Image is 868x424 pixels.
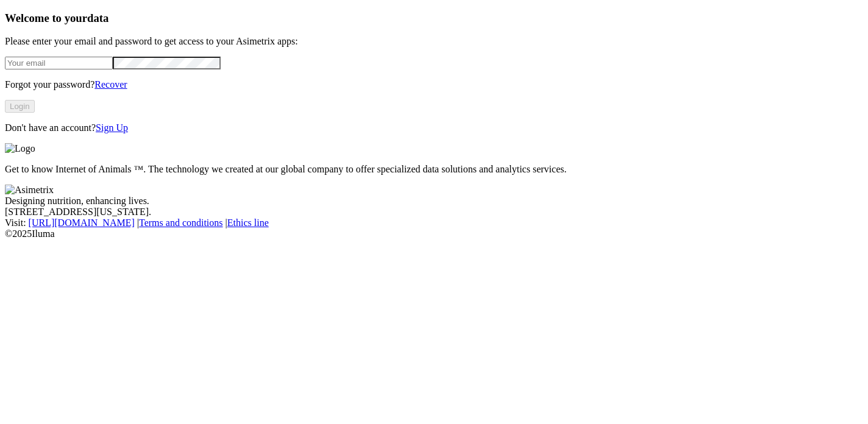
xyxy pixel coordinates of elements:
[5,228,863,239] div: © 2025 Iluma
[5,100,35,113] button: Login
[29,217,135,228] a: [URL][DOMAIN_NAME]
[5,164,863,175] p: Get to know Internet of Animals ™. The technology we created at our global company to offer speci...
[94,79,127,90] a: Recover
[5,122,863,133] p: Don't have an account?
[5,207,863,217] div: [STREET_ADDRESS][US_STATE].
[5,143,35,154] img: Logo
[5,217,863,228] div: Visit : | |
[5,196,863,207] div: Designing nutrition, enhancing lives.
[87,12,108,24] span: data
[227,217,269,228] a: Ethics line
[5,12,863,25] h3: Welcome to your
[5,79,863,90] p: Forgot your password?
[5,185,54,196] img: Asimetrix
[5,36,863,47] p: Please enter your email and password to get access to your Asimetrix apps:
[96,122,128,133] a: Sign Up
[139,217,223,228] a: Terms and conditions
[5,57,113,69] input: Your email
